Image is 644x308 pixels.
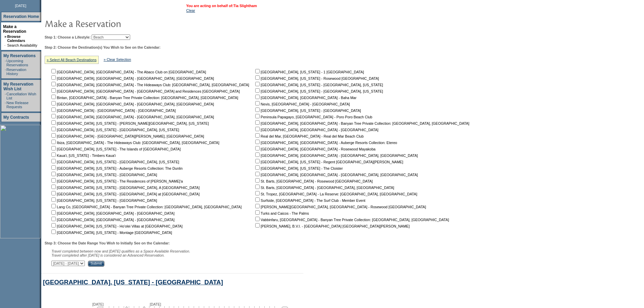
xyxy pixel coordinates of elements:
nobr: [GEOGRAPHIC_DATA], [US_STATE] - [GEOGRAPHIC_DATA] at [GEOGRAPHIC_DATA] [50,192,199,196]
nobr: [GEOGRAPHIC_DATA] - [GEOGRAPHIC_DATA] - [GEOGRAPHIC_DATA] [50,109,176,113]
a: My Contracts [3,115,29,120]
b: Step 3: Choose the Date Range You Wish to Initially See on the Calendar: [45,241,170,245]
nobr: [GEOGRAPHIC_DATA], [GEOGRAPHIC_DATA] - The Hideaways Club: [GEOGRAPHIC_DATA], [GEOGRAPHIC_DATA] [50,83,249,87]
nobr: [GEOGRAPHIC_DATA], [US_STATE] - [GEOGRAPHIC_DATA], [US_STATE] [50,128,179,132]
a: My Reservation Wish List [3,82,33,91]
nobr: Ibiza, [GEOGRAPHIC_DATA] - The Hideaways Club: [GEOGRAPHIC_DATA], [GEOGRAPHIC_DATA] [50,141,219,145]
td: · [5,92,6,100]
nobr: [GEOGRAPHIC_DATA], [US_STATE] - [GEOGRAPHIC_DATA], A [GEOGRAPHIC_DATA] [50,186,199,190]
nobr: [GEOGRAPHIC_DATA], [US_STATE] - [GEOGRAPHIC_DATA] [50,173,157,177]
a: Search Availability [7,43,37,47]
span: [DATE] [92,302,104,306]
nobr: [GEOGRAPHIC_DATA], [GEOGRAPHIC_DATA] - Auberge Resorts Collection: Etereo [254,141,397,145]
nobr: [GEOGRAPHIC_DATA], [US_STATE] - Regent [GEOGRAPHIC_DATA][PERSON_NAME] [254,160,403,164]
nobr: [GEOGRAPHIC_DATA], [US_STATE] - Auberge Resorts Collection: The Dunlin [50,166,183,170]
a: New Release Requests [6,101,28,109]
nobr: St. Barts, [GEOGRAPHIC_DATA] - [GEOGRAPHIC_DATA], [GEOGRAPHIC_DATA] [254,186,394,190]
b: Step 1: Choose a Lifestyle: [45,35,91,39]
nobr: [PERSON_NAME][GEOGRAPHIC_DATA], [GEOGRAPHIC_DATA] - Rosewood [GEOGRAPHIC_DATA] [254,205,426,209]
nobr: [GEOGRAPHIC_DATA], [US_STATE] - Rosewood [GEOGRAPHIC_DATA] [254,76,379,80]
nobr: [GEOGRAPHIC_DATA], [GEOGRAPHIC_DATA] - [GEOGRAPHIC_DATA] [50,218,174,222]
a: Tia Slightham [233,4,257,8]
nobr: [GEOGRAPHIC_DATA], [US_STATE] - Ho'olei Villas at [GEOGRAPHIC_DATA] [50,224,183,228]
nobr: [GEOGRAPHIC_DATA], [GEOGRAPHIC_DATA] - [GEOGRAPHIC_DATA], [GEOGRAPHIC_DATA] [50,76,214,80]
nobr: [GEOGRAPHIC_DATA], [US_STATE] - [PERSON_NAME][GEOGRAPHIC_DATA], [US_STATE] [50,121,209,125]
td: · [4,43,6,47]
span: You are acting on behalf of: [186,4,257,8]
nobr: [GEOGRAPHIC_DATA], [GEOGRAPHIC_DATA] - [GEOGRAPHIC_DATA], [GEOGRAPHIC_DATA] [254,153,418,158]
input: Submit [88,261,104,267]
nobr: St. Barts, [GEOGRAPHIC_DATA] - Rosewood [GEOGRAPHIC_DATA] [254,179,373,183]
nobr: [GEOGRAPHIC_DATA], [US_STATE] - The Cloister [254,166,343,170]
a: » Clear Selection [104,57,131,62]
a: Cancellation Wish List [6,92,36,100]
a: » Select All Beach Destinations [47,58,97,62]
nobr: Bintan, [GEOGRAPHIC_DATA] - Banyan Tree Private Collection: [GEOGRAPHIC_DATA], [GEOGRAPHIC_DATA] [50,96,238,100]
td: · [5,101,6,109]
a: Upcoming Reservations [6,59,28,67]
nobr: [GEOGRAPHIC_DATA], [US_STATE] - [GEOGRAPHIC_DATA] [254,109,361,113]
nobr: Real del Mar, [GEOGRAPHIC_DATA] - Real del Mar Beach Club [254,134,364,138]
nobr: [PERSON_NAME], B.V.I. - [GEOGRAPHIC_DATA] [GEOGRAPHIC_DATA][PERSON_NAME] [254,224,410,228]
nobr: [GEOGRAPHIC_DATA], [GEOGRAPHIC_DATA] - [GEOGRAPHIC_DATA] [50,211,174,215]
nobr: [GEOGRAPHIC_DATA], [GEOGRAPHIC_DATA] - Banyan Tree Private Collection: [GEOGRAPHIC_DATA], [GEOGRA... [254,121,469,125]
span: [DATE] [15,4,26,8]
nobr: Nevis, [GEOGRAPHIC_DATA] - [GEOGRAPHIC_DATA] [254,102,350,106]
a: My Reservations [3,53,35,58]
nobr: [GEOGRAPHIC_DATA], [US_STATE] - [GEOGRAPHIC_DATA], [US_STATE] [50,160,179,164]
nobr: [GEOGRAPHIC_DATA], [GEOGRAPHIC_DATA] - [GEOGRAPHIC_DATA] and Residences [GEOGRAPHIC_DATA] [50,89,240,93]
nobr: Travel completed after [DATE] is considered an Advanced Reservation. [51,253,165,257]
nobr: [GEOGRAPHIC_DATA], [GEOGRAPHIC_DATA] - [GEOGRAPHIC_DATA] [254,128,378,132]
nobr: St. Tropez, [GEOGRAPHIC_DATA] - La Reserve: [GEOGRAPHIC_DATA], [GEOGRAPHIC_DATA] [254,192,417,196]
nobr: [GEOGRAPHIC_DATA], [GEOGRAPHIC_DATA] - [GEOGRAPHIC_DATA], [GEOGRAPHIC_DATA] [50,102,214,106]
nobr: [GEOGRAPHIC_DATA], [US_STATE] - [GEOGRAPHIC_DATA], [US_STATE] [254,89,383,93]
nobr: Kaua'i, [US_STATE] - Timbers Kaua'i [50,153,116,158]
nobr: [GEOGRAPHIC_DATA], [GEOGRAPHIC_DATA] - [GEOGRAPHIC_DATA], [GEOGRAPHIC_DATA] [50,115,214,119]
nobr: [GEOGRAPHIC_DATA] - [GEOGRAPHIC_DATA][PERSON_NAME], [GEOGRAPHIC_DATA] [50,134,204,138]
nobr: Lang Co, [GEOGRAPHIC_DATA] - Banyan Tree Private Collection: [GEOGRAPHIC_DATA], [GEOGRAPHIC_DATA] [50,205,242,209]
nobr: [GEOGRAPHIC_DATA], [US_STATE] - [GEOGRAPHIC_DATA] [50,198,157,203]
nobr: [GEOGRAPHIC_DATA], [US_STATE] - The Islands of [GEOGRAPHIC_DATA] [50,147,181,151]
a: Clear [186,8,195,13]
span: [DATE] [150,302,161,306]
nobr: [GEOGRAPHIC_DATA], [US_STATE] - The Residences of [PERSON_NAME]'a [50,179,183,183]
nobr: [GEOGRAPHIC_DATA], [GEOGRAPHIC_DATA] - The Abaco Club on [GEOGRAPHIC_DATA] [50,70,206,74]
b: Step 2: Choose the Destination(s) You Wish to See on the Calendar: [45,45,161,49]
nobr: Peninsula Papagayo, [GEOGRAPHIC_DATA] - Poro Poro Beach Club [254,115,372,119]
a: Make a Reservation [3,24,26,34]
nobr: Vabbinfaru, [GEOGRAPHIC_DATA] - Banyan Tree Private Collection: [GEOGRAPHIC_DATA], [GEOGRAPHIC_DATA] [254,218,449,222]
nobr: Turks and Caicos - The Palms [254,211,309,215]
img: pgTtlMakeReservation.gif [45,17,180,30]
a: Reservation History [6,68,26,76]
nobr: [GEOGRAPHIC_DATA], [GEOGRAPHIC_DATA] - [GEOGRAPHIC_DATA], [GEOGRAPHIC_DATA] [254,173,418,177]
a: [GEOGRAPHIC_DATA], [US_STATE] - [GEOGRAPHIC_DATA] [43,279,223,286]
a: Reservation Home [3,14,39,19]
a: Browse Calendars [7,34,25,43]
nobr: [GEOGRAPHIC_DATA], [US_STATE] - 1 [GEOGRAPHIC_DATA] [254,70,364,74]
nobr: [GEOGRAPHIC_DATA], [US_STATE] - Montage [GEOGRAPHIC_DATA] [50,231,172,235]
nobr: [GEOGRAPHIC_DATA], [GEOGRAPHIC_DATA] - Baha Mar [254,96,356,100]
b: » [4,34,6,39]
nobr: [GEOGRAPHIC_DATA], [GEOGRAPHIC_DATA] - Rosewood Mayakoba [254,147,376,151]
td: · [5,59,6,67]
span: Travel completed between now and [DATE] qualifies as a Space Available Reservation. [51,249,190,253]
nobr: [GEOGRAPHIC_DATA], [US_STATE] - [GEOGRAPHIC_DATA], [US_STATE] [254,83,383,87]
td: · [5,68,6,76]
nobr: Surfside, [GEOGRAPHIC_DATA] - The Surf Club - Member Event [254,198,365,203]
